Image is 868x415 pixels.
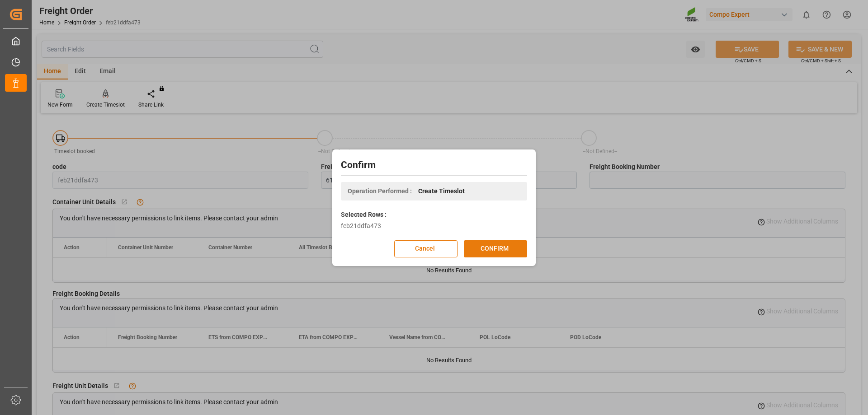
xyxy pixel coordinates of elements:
[394,240,458,257] button: Cancel
[464,240,527,257] button: CONFIRM
[341,158,527,173] h2: Confirm
[418,187,465,196] span: Create Timeslot
[341,210,387,219] label: Selected Rows :
[348,187,412,196] span: Operation Performed :
[341,221,527,231] div: feb21ddfa473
